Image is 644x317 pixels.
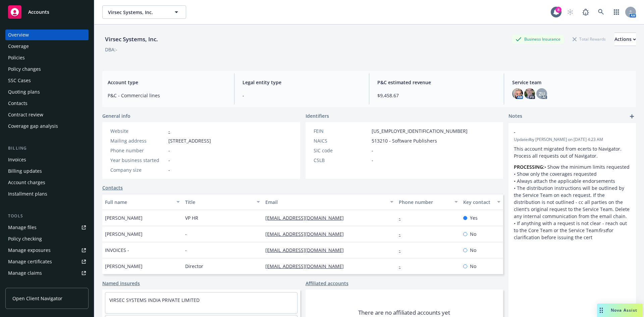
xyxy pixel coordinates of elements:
span: [STREET_ADDRESS] [168,137,211,144]
span: Notes [508,112,522,120]
div: Email [265,199,386,206]
a: Contacts [5,98,89,109]
div: Manage files [8,222,37,233]
a: Invoices [5,154,89,165]
div: Coverage [8,41,29,52]
span: No [470,263,476,270]
span: There are no affiliated accounts yet [358,309,450,317]
span: - [185,230,187,237]
a: SSC Cases [5,75,89,86]
span: Director [185,263,203,270]
span: Identifiers [306,112,329,119]
a: - [168,128,170,134]
div: Account charges [8,177,45,188]
a: VIRSEC SYSTEMS INDIA PRIVATE LIMITED [109,297,200,303]
a: Manage exposures [5,245,89,256]
span: ZU [539,90,545,97]
button: Full name [102,194,182,210]
span: - [372,157,373,164]
em: first [598,227,607,233]
span: - [514,128,613,136]
div: Phone number [110,147,166,154]
button: Key contact [461,194,503,210]
span: General info [102,112,130,119]
div: Contacts [8,98,28,109]
div: Actions [614,33,636,46]
span: INVOICES - [105,247,129,254]
div: Phone number [399,199,450,206]
a: Overview [5,30,89,40]
span: Accounts [28,9,49,15]
a: Manage certificates [5,256,89,267]
button: Actions [614,33,636,46]
div: Title [185,199,253,206]
a: [EMAIL_ADDRESS][DOMAIN_NAME] [265,247,349,253]
a: Coverage [5,41,89,52]
span: Legal entity type [243,79,361,86]
span: - [372,147,373,154]
div: Manage exposures [8,245,51,256]
button: Nova Assist [597,304,643,317]
span: - [168,157,170,164]
p: • Show the minimum limits requested • Show only the coverages requested • Always attach the appli... [514,163,631,241]
a: Quoting plans [5,87,89,97]
div: Drag to move [597,304,605,317]
a: Manage BORs [5,279,89,290]
a: Account charges [5,177,89,188]
div: NAICS [314,137,369,144]
a: Search [594,5,608,19]
div: Billing updates [8,166,42,176]
div: -Updatedby [PERSON_NAME] on [DATE] 4:23 AMThis account migrated from ecerts to Navigator. Process... [508,123,636,246]
span: Updated by [PERSON_NAME] on [DATE] 4:23 AM [514,137,631,143]
a: Policy changes [5,64,89,74]
div: Coverage gap analysis [8,121,58,131]
div: Policies [8,52,25,63]
div: Policy changes [8,64,41,74]
div: Website [110,127,166,135]
div: Manage certificates [8,256,52,267]
button: Phone number [396,194,460,210]
button: Email [263,194,396,210]
img: photo [512,88,523,99]
a: Manage files [5,222,89,233]
div: FEIN [314,127,369,135]
a: - [399,263,406,269]
a: [EMAIL_ADDRESS][DOMAIN_NAME] [265,263,349,269]
span: VP HR [185,214,198,221]
a: Accounts [5,3,89,21]
span: - [243,92,361,99]
span: Virsec Systems, Inc. [108,9,166,16]
div: SIC code [314,147,369,154]
span: P&C - Commercial lines [108,92,226,99]
a: [EMAIL_ADDRESS][DOMAIN_NAME] [265,231,349,237]
div: Quoting plans [8,87,40,97]
a: Switch app [610,5,623,19]
div: Contract review [8,109,43,120]
a: Contacts [102,184,123,191]
div: Billing [5,145,89,152]
a: Policy checking [5,233,89,244]
span: $9,458.67 [377,92,496,99]
a: Contract review [5,109,89,120]
button: Title [182,194,263,210]
div: Policy checking [8,233,42,244]
div: Year business started [110,157,166,164]
a: Named insureds [102,280,140,287]
a: [EMAIL_ADDRESS][DOMAIN_NAME] [265,215,349,221]
div: 8 [555,7,561,13]
div: Invoices [8,154,26,165]
a: Billing updates [5,166,89,176]
img: photo [524,88,535,99]
a: Coverage gap analysis [5,121,89,131]
div: Business Insurance [512,35,564,43]
a: - [399,247,406,253]
div: Virsec Systems, Inc. [102,35,161,44]
span: No [470,247,476,254]
span: Yes [470,214,478,221]
div: CSLB [314,157,369,164]
span: Nova Assist [611,307,637,313]
a: Installment plans [5,189,89,199]
span: Account type [108,79,226,86]
a: Report a Bug [579,5,592,19]
div: Key contact [463,199,493,206]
